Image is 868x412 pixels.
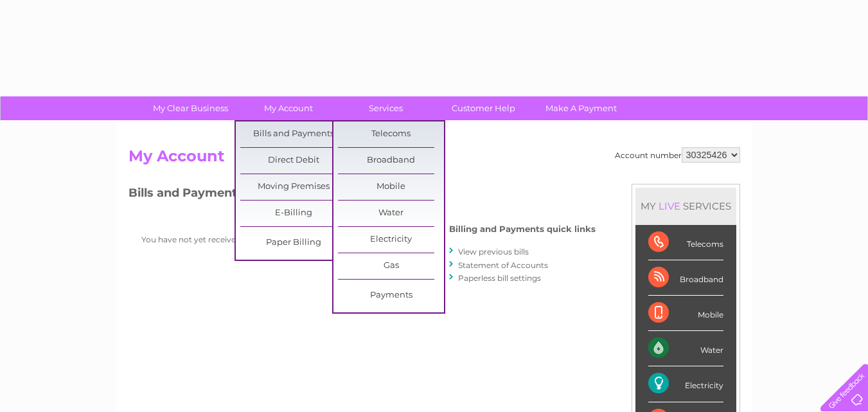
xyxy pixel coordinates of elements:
[240,201,346,226] a: E-Billing
[338,201,444,226] a: Water
[338,253,444,279] a: Gas
[648,296,723,331] div: Mobile
[338,148,444,174] a: Broadband
[648,331,723,366] div: Water
[430,96,536,120] a: Customer Help
[141,233,398,246] p: You have not yet received any invoices on this account.
[235,96,341,120] a: My Account
[137,96,244,120] a: My Clear Business
[635,188,736,224] div: MY SERVICES
[615,147,740,163] div: Account number
[338,174,444,200] a: Mobile
[648,225,723,260] div: Telecoms
[240,121,346,147] a: Bills and Payments
[128,147,740,172] h2: My Account
[338,121,444,147] a: Telecoms
[240,174,346,200] a: Moving Premises
[240,230,346,256] a: Paper Billing
[333,96,439,120] a: Services
[656,200,683,212] div: LIVE
[338,283,444,309] a: Payments
[458,273,541,283] a: Paperless bill settings
[338,227,444,253] a: Electricity
[458,247,529,256] a: View previous bills
[648,366,723,402] div: Electricity
[648,260,723,296] div: Broadband
[458,260,548,270] a: Statement of Accounts
[240,148,346,174] a: Direct Debit
[528,96,634,120] a: Make A Payment
[128,184,596,206] h3: Bills and Payments
[449,224,596,234] h4: Billing and Payments quick links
